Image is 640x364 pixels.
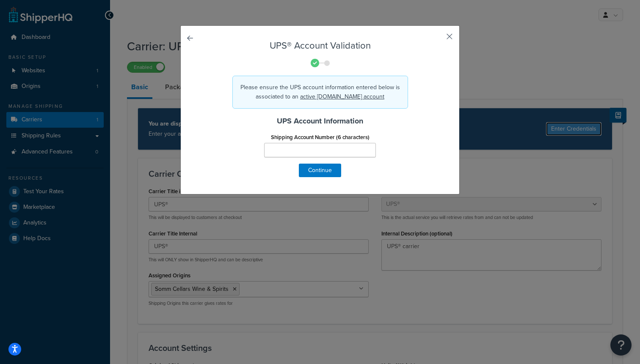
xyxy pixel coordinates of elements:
h3: UPS® Account Validation [202,41,438,51]
h4: UPS Account Information [202,115,438,127]
button: Continue [299,164,341,177]
label: Shipping Account Number (6 characters) [271,134,370,140]
p: Please ensure the UPS account information entered below is associated to an [240,83,401,101]
a: active [DOMAIN_NAME] account [300,92,384,101]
